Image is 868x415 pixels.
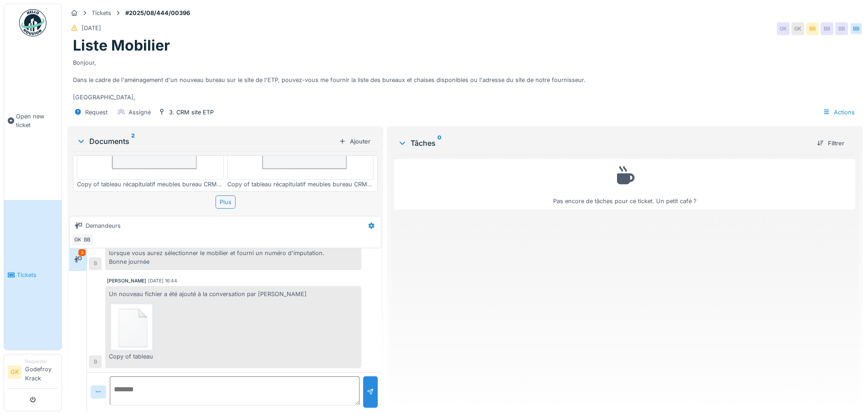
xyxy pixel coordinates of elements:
sup: 2 [131,136,135,147]
div: Copy of tableau récapitulatif meubles bureau CRMGROUP update_15042024.xlsx [227,180,374,189]
span: Open new ticket [16,112,58,129]
div: Copy of tableau récapitulatif meubles bureau CRMGROUP update_15042024.xlsx [77,180,224,189]
div: GK [777,22,790,35]
div: Copy of tableau récapitulatif meubles bureau CRMGROUP update_15042024.xlsx [109,352,154,361]
div: BB [835,22,848,35]
div: B [89,355,102,368]
div: BB [81,233,93,246]
div: Filtrer [813,137,848,149]
a: GK RequesterGodefroy Krack [8,358,58,389]
div: Documents [77,136,335,147]
a: Tickets [4,200,62,350]
li: GK [8,365,21,379]
div: Tickets [92,9,111,17]
div: Actions [819,106,859,119]
div: [DATE] [82,24,101,32]
div: Assigné [128,108,151,117]
div: [DATE] 16:44 [148,277,177,284]
h1: Liste Mobilier [73,37,170,54]
div: Plus [216,195,236,209]
div: Un nouveau fichier a été ajouté à la conversation par [PERSON_NAME] [105,286,361,368]
div: Requester [25,358,58,365]
div: GK [791,22,804,35]
div: BB [806,22,819,35]
div: 3. CRM site ETP [169,108,214,117]
div: Pas encore de tâches pour ce ticket. Un petit café ? [400,163,849,205]
div: Bonjour, Dans le cadre de l'aménagement d'un nouveau bureau sur le site de l'ETP, pouvez-vous me ... [73,55,857,102]
div: [PERSON_NAME] [107,277,146,284]
li: Godefroy Krack [25,358,58,386]
div: Tâches [398,138,810,149]
div: GK [72,233,84,246]
div: BB [821,22,833,35]
img: 84750757-fdcc6f00-afbb-11ea-908a-1074b026b06b.png [111,304,152,350]
div: Request [85,108,108,117]
strong: #2025/08/444/00396 [122,9,194,17]
div: Ajouter [335,135,374,148]
div: B [89,257,102,270]
sup: 0 [437,138,442,149]
img: Badge_color-CXgf-gQk.svg [19,9,46,36]
div: BB [850,22,863,35]
span: Tickets [17,271,58,279]
div: Demandeurs [86,221,121,230]
div: 3 [78,249,86,256]
a: Open new ticket [4,41,62,200]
